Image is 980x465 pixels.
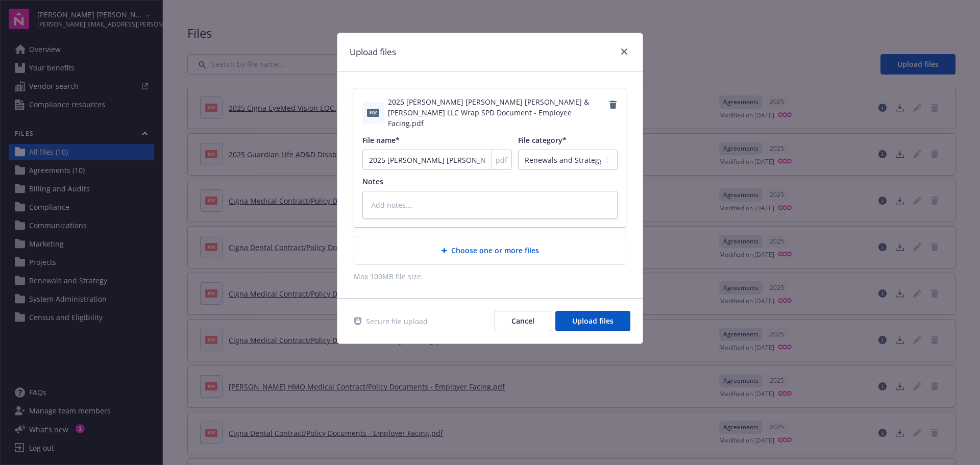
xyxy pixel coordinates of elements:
[451,245,539,256] span: Choose one or more files
[350,45,396,59] h1: Upload files
[354,271,626,282] span: Max 100MB file size.
[618,45,630,58] a: close
[362,177,383,186] span: Notes
[496,155,507,165] span: pdf
[388,96,609,129] span: 2025 [PERSON_NAME] [PERSON_NAME] [PERSON_NAME] & [PERSON_NAME] LLC Wrap SPD Document - Employee F...
[555,311,630,331] button: Upload files
[609,96,618,113] a: Remove
[362,150,512,170] input: Add file name...
[354,236,626,265] div: Choose one or more files
[495,311,551,331] button: Cancel
[362,135,400,145] span: File name*
[366,316,428,327] span: Secure file upload
[367,109,379,116] span: pdf
[518,135,567,145] span: File category*
[511,316,534,326] span: Cancel
[572,316,614,326] span: Upload files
